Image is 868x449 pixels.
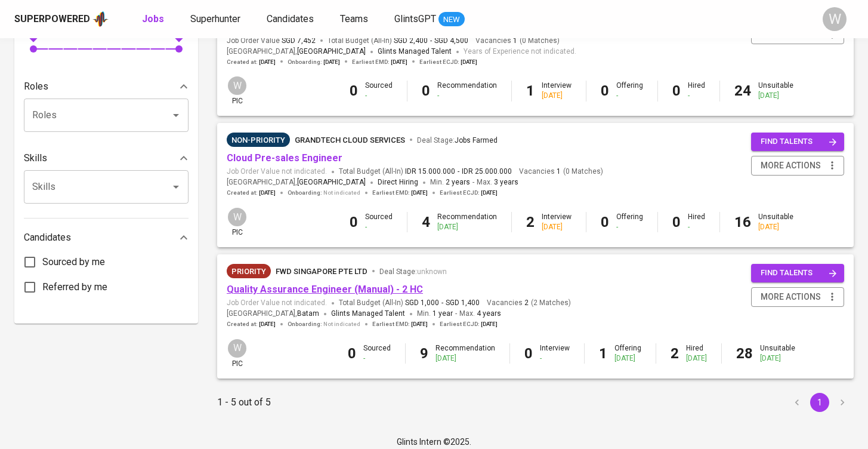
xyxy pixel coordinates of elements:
[227,152,342,164] a: Cloud Pre-sales Engineer
[227,58,276,66] span: Created at :
[758,81,793,101] div: Unsuitable
[331,309,405,318] span: Glints Managed Talent
[446,178,470,186] span: 2 years
[276,267,367,276] span: FWD Singapore Pte Ltd
[340,13,368,24] span: Teams
[523,298,529,308] span: 2
[441,298,443,308] span: -
[394,12,465,27] a: GlintsGPT NEW
[227,75,248,106] div: pic
[761,290,821,305] span: more actions
[616,91,643,101] div: -
[810,393,829,412] button: page 1
[267,12,316,27] a: Candidates
[227,308,319,320] span: [GEOGRAPHIC_DATA] ,
[614,353,641,364] div: [DATE]
[422,82,430,99] b: 0
[761,158,821,173] span: more actions
[365,222,393,232] div: -
[688,212,705,232] div: Hired
[227,36,316,46] span: Job Order Value
[142,13,164,24] b: Jobs
[339,167,512,177] span: Total Budget (All-In)
[686,353,707,364] div: [DATE]
[227,75,248,96] div: W
[14,13,90,26] div: Superpowered
[350,214,358,230] b: 0
[472,177,474,189] span: -
[526,82,535,99] b: 1
[24,79,48,94] p: Roles
[616,212,643,232] div: Offering
[372,189,428,197] span: Earliest EMD :
[295,136,405,144] span: GrandTech Cloud Services
[455,308,457,320] span: -
[328,36,468,46] span: Total Budget (All-In)
[462,167,512,177] span: IDR 25.000.000
[542,222,572,232] div: [DATE]
[751,287,844,307] button: more actions
[378,47,452,56] span: Glints Managed Talent
[297,308,319,320] span: Batam
[42,280,107,294] span: Referred by me
[459,309,501,318] span: Max.
[227,338,248,369] div: pic
[477,178,518,186] span: Max.
[365,91,393,101] div: -
[168,107,184,124] button: Open
[616,81,643,101] div: Offering
[394,13,436,24] span: GlintsGPT
[227,338,248,359] div: W
[601,82,609,99] b: 0
[190,12,243,27] a: Superhunter
[434,36,468,46] span: SGD 4,500
[494,178,518,186] span: 3 years
[686,343,707,364] div: Hired
[142,12,166,27] a: Jobs
[168,179,184,195] button: Open
[511,36,517,46] span: 1
[540,353,570,364] div: -
[419,58,477,66] span: Earliest ECJD :
[227,167,327,177] span: Job Order Value not indicated.
[363,343,391,364] div: Sourced
[734,82,751,99] b: 24
[227,207,248,238] div: pic
[464,46,576,58] span: Years of Experience not indicated.
[417,309,453,318] span: Min.
[372,320,428,328] span: Earliest EMD :
[288,320,360,328] span: Onboarding :
[339,298,480,308] span: Total Budget (All-In)
[92,10,109,28] img: app logo
[542,81,572,101] div: Interview
[542,91,572,101] div: [DATE]
[227,320,276,328] span: Created at :
[365,212,393,232] div: Sourced
[411,189,428,197] span: [DATE]
[227,189,276,197] span: Created at :
[352,58,407,66] span: Earliest EMD :
[42,255,105,269] span: Sourced by me
[487,298,571,308] span: Vacancies ( 2 Matches )
[823,7,847,31] div: W
[475,36,560,46] span: Vacancies ( 0 Matches )
[430,178,470,186] span: Min.
[688,222,705,232] div: -
[24,146,189,170] div: Skills
[227,264,271,278] div: New Job received from Demand Team
[526,214,535,230] b: 2
[542,212,572,232] div: Interview
[672,82,681,99] b: 0
[348,345,356,362] b: 0
[477,309,501,318] span: 4 years
[227,266,271,278] span: Priority
[438,14,465,26] span: NEW
[227,46,366,58] span: [GEOGRAPHIC_DATA] ,
[440,189,498,197] span: Earliest ECJD :
[422,214,430,230] b: 4
[599,345,607,362] b: 1
[760,343,795,364] div: Unsuitable
[288,58,340,66] span: Onboarding :
[786,393,854,412] nav: pagination navigation
[378,178,418,186] span: Direct Hiring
